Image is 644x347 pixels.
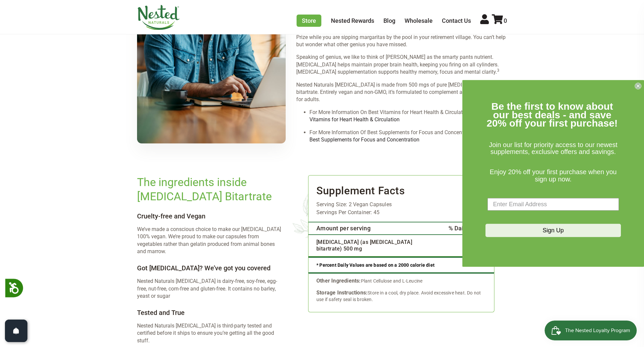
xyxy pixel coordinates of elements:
[316,278,361,284] b: Other Ingredients:
[5,320,27,342] button: Open
[635,83,641,89] button: Close dialog
[137,226,282,255] p: We’ve made a conscious choice to make our [MEDICAL_DATA] 100% vegan. We’re proud to make our caps...
[405,17,433,24] a: Wholesale
[297,15,321,27] a: Store
[137,309,282,317] h4: Tested and True
[308,256,494,274] div: * Percent Daily Values are based on a 2000 calorie diet
[296,81,507,103] p: Nested Naturals [MEDICAL_DATA] is made from 500 mgs of pure [MEDICAL_DATA] bitartrate. Entirely v...
[462,80,644,267] div: FLYOUT Form
[316,289,368,296] b: Storage Instructions:
[137,175,282,203] h2: The ingredients inside [MEDICAL_DATA] Bitartrate
[331,17,374,24] a: Nested Rewards
[487,101,618,129] span: Be the first to know about our best deals - and save 20% off your first purchase!
[492,17,507,24] a: 0
[441,235,494,256] td: 91%
[137,264,282,272] h4: Got [MEDICAL_DATA]? We’ve got you covered
[308,175,494,201] h3: Supplement Facts
[485,224,621,237] button: Sign Up
[309,109,507,124] p: For More Information On Best Vitamins for Heart Health & Circulation, Click:
[308,209,494,216] div: Servings Per Container: 45
[487,198,619,211] input: Enter Email Address
[137,5,180,30] img: Nested Naturals
[383,17,395,24] a: Blog
[308,201,494,209] div: Serving Size: 2 Vegan Capsules
[490,168,617,183] span: Enjoy 20% off your first purchase when you sign up now.
[137,322,282,344] p: Nested Naturals [MEDICAL_DATA] is third-party tested and certified before it ships to ensure you’...
[316,289,486,303] div: Store in a cool, dry place. Avoid excessive heat. Do not use if safety seal is broken.
[504,17,507,24] span: 0
[308,235,441,256] td: [MEDICAL_DATA] (as [MEDICAL_DATA] bitartrate) 500 mg
[545,321,637,340] iframe: Button to open loyalty program pop-up
[296,54,507,76] p: Speaking of genius, we like to think of [PERSON_NAME] as the smarty pants nutrient. [MEDICAL_DATA...
[489,141,617,156] span: Join our list for priority access to our newest supplements, exclusive offers and savings.
[137,278,282,300] p: Nested Naturals [MEDICAL_DATA] is dairy-free, soy-free, egg-free, nut-free, corn-free and gluten-...
[442,17,471,24] a: Contact Us
[441,222,494,235] th: % Daily Value
[308,222,441,235] th: Amount per serving
[316,278,486,284] div: Plant Cellulose and L-Leucine
[309,129,507,144] p: For More Information Of Best Supplements for Focus and Concentration, Click:
[497,68,499,73] sup: 3
[296,26,507,48] p: [MEDICAL_DATA] is that barely remembered kid from elementary school who wins a Nobel Prize while ...
[137,212,282,220] h4: Cruelty-free and Vegan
